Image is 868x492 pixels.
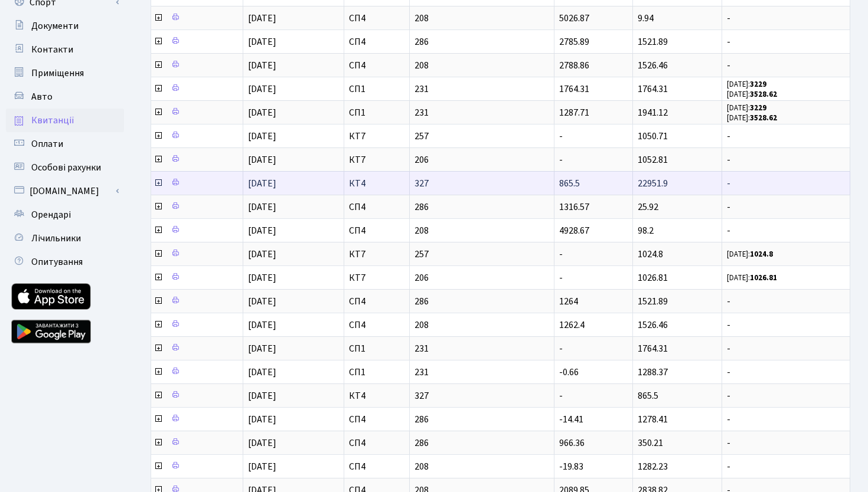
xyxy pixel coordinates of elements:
[349,368,404,377] span: СП1
[248,460,276,473] span: [DATE]
[727,155,845,165] span: -
[638,460,668,473] span: 1282.23
[559,460,583,473] span: -19.83
[750,89,777,100] b: 3528.62
[31,137,63,150] span: Оплати
[248,35,276,48] span: [DATE]
[727,320,845,330] span: -
[415,179,549,188] span: 327
[750,103,766,113] b: 3229
[415,415,549,424] span: 286
[349,61,404,70] span: СП4
[727,89,777,100] small: [DATE]:
[638,59,668,72] span: 1526.46
[248,295,276,308] span: [DATE]
[638,83,668,96] span: 1764.31
[727,113,777,123] small: [DATE]:
[31,232,81,245] span: Лічильники
[750,79,766,90] b: 3229
[559,177,580,190] span: 865.5
[638,201,658,214] span: 25.92
[415,462,549,471] span: 208
[559,201,589,214] span: 1316.57
[727,202,845,212] span: -
[727,103,766,113] small: [DATE]:
[727,226,845,235] span: -
[638,295,668,308] span: 1521.89
[6,38,124,61] a: Контакти
[349,273,404,283] span: КТ7
[559,295,578,308] span: 1264
[248,437,276,450] span: [DATE]
[248,201,276,214] span: [DATE]
[415,250,549,259] span: 257
[415,155,549,165] span: 206
[727,415,845,424] span: -
[727,249,773,260] small: [DATE]:
[31,161,101,174] span: Особові рахунки
[415,108,549,117] span: 231
[638,342,668,355] span: 1764.31
[349,108,404,117] span: СП1
[559,35,589,48] span: 2785.89
[6,132,124,156] a: Оплати
[638,366,668,379] span: 1288.37
[248,12,276,25] span: [DATE]
[415,61,549,70] span: 208
[415,273,549,283] span: 206
[638,248,663,261] span: 1024.8
[248,59,276,72] span: [DATE]
[248,83,276,96] span: [DATE]
[248,413,276,426] span: [DATE]
[638,130,668,143] span: 1050.71
[248,366,276,379] span: [DATE]
[559,153,563,166] span: -
[248,224,276,237] span: [DATE]
[559,224,589,237] span: 4928.67
[349,320,404,330] span: СП4
[248,130,276,143] span: [DATE]
[349,132,404,141] span: КТ7
[349,202,404,212] span: СП4
[727,37,845,47] span: -
[727,132,845,141] span: -
[727,79,766,90] small: [DATE]:
[415,226,549,235] span: 208
[415,344,549,353] span: 231
[727,179,845,188] span: -
[559,106,589,119] span: 1287.71
[559,413,583,426] span: -14.41
[349,344,404,353] span: СП1
[415,438,549,448] span: 286
[31,19,79,32] span: Документи
[349,297,404,306] span: СП4
[559,271,563,284] span: -
[6,227,124,250] a: Лічильники
[248,319,276,332] span: [DATE]
[638,106,668,119] span: 1941.12
[31,67,84,80] span: Приміщення
[559,389,563,402] span: -
[559,248,563,261] span: -
[31,43,73,56] span: Контакти
[750,249,773,260] b: 1024.8
[349,14,404,23] span: СП4
[750,273,777,283] b: 1026.81
[727,438,845,448] span: -
[559,437,585,450] span: 966.36
[31,90,53,103] span: Авто
[6,109,124,132] a: Квитанції
[638,271,668,284] span: 1026.81
[6,179,124,203] a: [DOMAIN_NAME]
[638,437,663,450] span: 350.21
[349,438,404,448] span: СП4
[559,130,563,143] span: -
[349,155,404,165] span: КТ7
[750,113,777,123] b: 3528.62
[248,271,276,284] span: [DATE]
[727,368,845,377] span: -
[727,297,845,306] span: -
[31,114,74,127] span: Квитанції
[6,203,124,227] a: Орендарі
[248,106,276,119] span: [DATE]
